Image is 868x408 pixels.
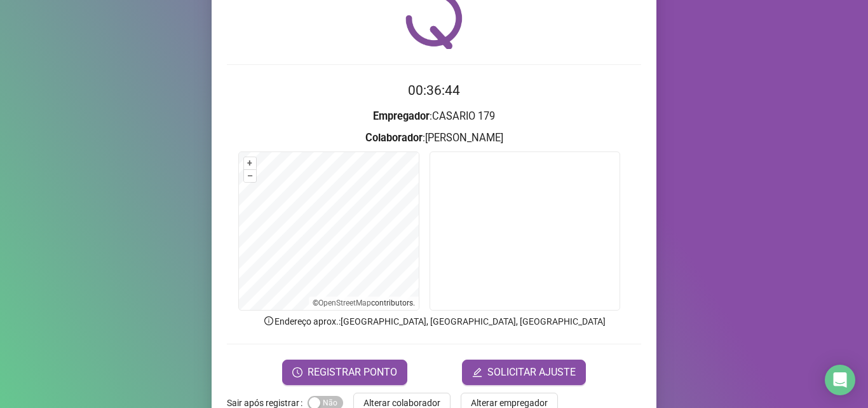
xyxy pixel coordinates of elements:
[227,314,641,328] p: Endereço aprox. : [GEOGRAPHIC_DATA], [GEOGRAPHIC_DATA], [GEOGRAPHIC_DATA]
[373,110,430,122] strong: Empregador
[313,299,415,307] li: © contributors.
[825,365,855,395] div: Open Intercom Messenger
[227,130,641,146] h3: : [PERSON_NAME]
[263,315,275,327] span: info-circle
[244,170,256,182] button: –
[472,367,482,377] span: edit
[487,365,576,380] span: SOLICITAR AJUSTE
[244,157,256,169] button: +
[462,360,586,385] button: editSOLICITAR AJUSTE
[227,108,641,125] h3: : CASARIO 179
[408,83,460,98] time: 00:36:44
[308,365,397,380] span: REGISTRAR PONTO
[282,360,407,385] button: REGISTRAR PONTO
[292,367,302,377] span: clock-circle
[365,132,423,144] strong: Colaborador
[318,299,371,307] a: OpenStreetMap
